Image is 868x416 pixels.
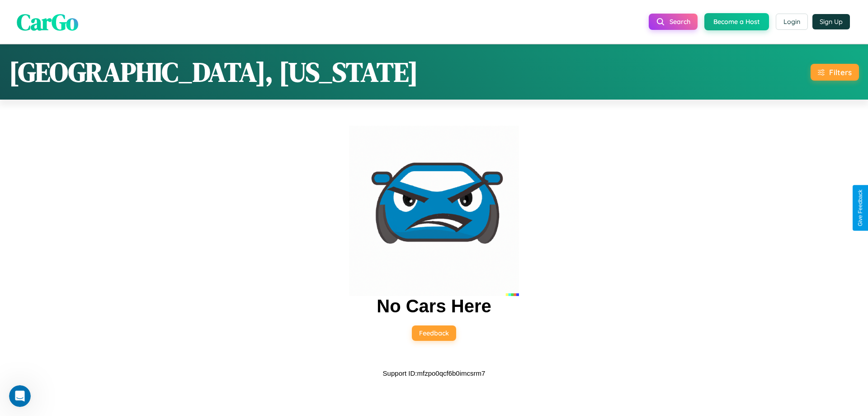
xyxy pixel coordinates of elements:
span: Search [670,18,690,26]
p: Support ID: mfzpo0qcf6b0imcsrm7 [383,367,486,379]
button: Filters [811,64,859,81]
button: Sign Up [812,14,850,29]
button: Become a Host [704,13,769,30]
span: CarGo [17,6,78,37]
button: Login [776,14,808,30]
iframe: Intercom live chat [9,385,31,407]
div: Give Feedback [857,190,863,226]
button: Feedback [412,325,456,341]
button: Search [649,14,698,30]
h1: [GEOGRAPHIC_DATA], [US_STATE] [9,53,418,91]
h2: No Cars Here [377,296,491,316]
div: Filters [829,67,852,77]
img: car [349,126,519,296]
